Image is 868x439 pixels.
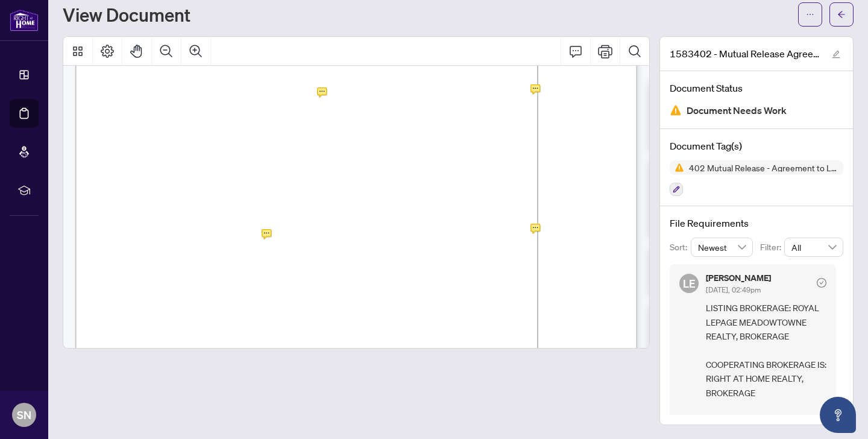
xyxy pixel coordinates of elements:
span: Newest [698,238,746,256]
span: edit [832,50,840,58]
img: Status Icon [670,160,684,175]
span: SN [17,406,31,423]
span: LE [683,275,696,292]
p: Sort: [670,241,691,254]
span: All [791,238,836,256]
span: ellipsis [806,10,814,19]
h1: View Document [63,5,190,24]
span: 402 Mutual Release - Agreement to Lease - Residential [684,163,843,172]
span: arrow-left [837,10,846,19]
button: Open asap [820,397,856,433]
span: 1583402 - Mutual Release Agreement to Lease Residential 1.pdf [670,46,820,61]
h4: File Requirements [670,216,843,230]
span: [DATE], 02:49pm [706,285,761,294]
h4: Document Status [670,81,843,95]
h5: [PERSON_NAME] [706,274,771,282]
img: Document Status [670,104,682,116]
p: Filter: [760,241,784,254]
img: logo [10,9,39,31]
span: check-circle [817,278,826,288]
span: Document Needs Work [687,103,787,119]
h4: Document Tag(s) [670,139,843,153]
